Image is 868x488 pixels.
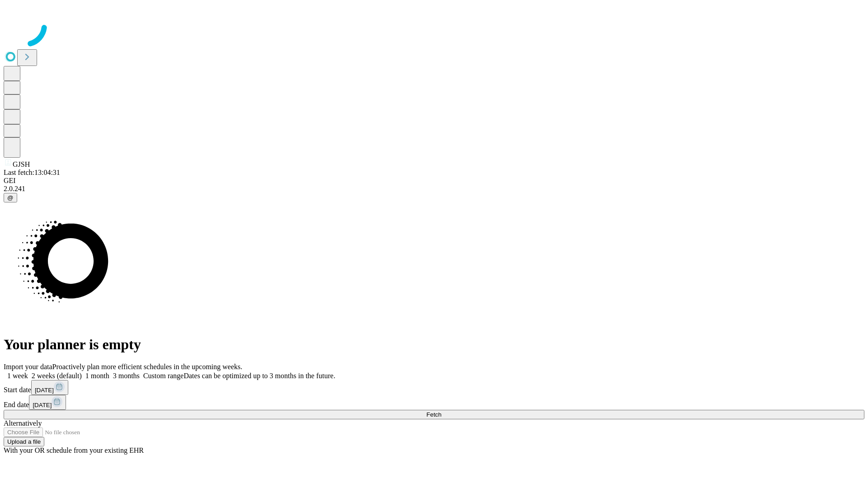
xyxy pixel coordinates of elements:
[4,437,44,446] button: Upload a file
[7,372,28,380] span: 1 week
[143,372,184,380] span: Custom range
[29,395,66,410] button: [DATE]
[184,372,335,380] span: Dates can be optimized up to 3 months in the future.
[4,193,17,202] button: @
[4,169,60,176] span: Last fetch: 13:04:31
[4,185,864,193] div: 2.0.241
[4,446,144,454] span: With your OR schedule from your existing EHR
[85,372,109,380] span: 1 month
[4,410,864,419] button: Fetch
[33,402,52,408] span: [DATE]
[13,160,30,168] span: GJSH
[4,363,52,371] span: Import your data
[31,380,68,395] button: [DATE]
[4,419,42,427] span: Alternatively
[4,395,864,410] div: End date
[4,336,864,353] h1: Your planner is empty
[4,177,864,185] div: GEI
[426,411,441,418] span: Fetch
[4,380,864,395] div: Start date
[35,387,54,394] span: [DATE]
[113,372,140,380] span: 3 months
[7,194,14,201] span: @
[52,363,242,371] span: Proactively plan more efficient schedules in the upcoming weeks.
[32,372,82,380] span: 2 weeks (default)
